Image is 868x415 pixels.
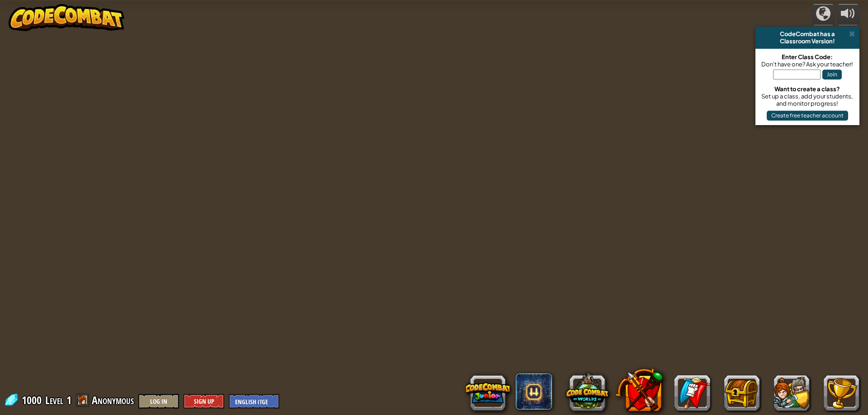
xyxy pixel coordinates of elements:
[822,70,842,79] button: Join
[812,4,835,25] button: Campaigns
[92,393,134,407] span: Anonymous
[760,61,855,68] div: Don't have one? Ask your teacher!
[66,393,71,407] span: 1
[759,37,856,45] div: Classroom Version!
[837,4,859,25] button: Adjust volume
[45,393,63,408] span: Level
[22,393,44,407] span: 1000
[184,394,224,409] button: Sign Up
[760,53,855,61] div: Enter Class Code:
[760,93,855,107] div: Set up a class, add your students, and monitor progress!
[760,85,855,93] div: Want to create a class?
[138,394,179,409] button: Log In
[759,30,856,37] div: CodeCombat has a
[9,4,124,31] img: CodeCombat - Learn how to code by playing a game
[767,111,848,121] button: Create free teacher account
